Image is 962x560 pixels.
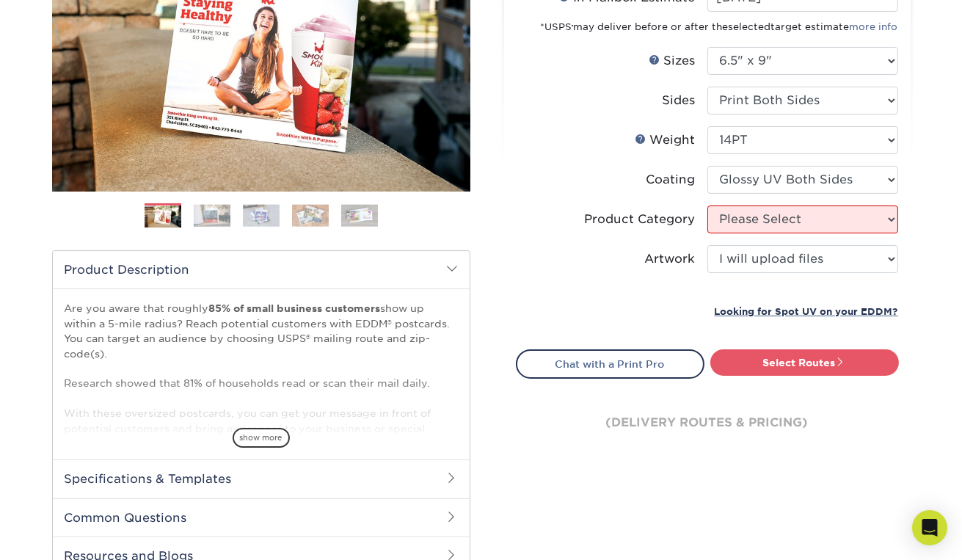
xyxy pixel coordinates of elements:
small: Looking for Spot UV on your EDDM? [715,306,898,317]
div: (delivery routes & pricing) [516,379,899,467]
div: Product Category [585,211,696,228]
a: more info [850,21,898,32]
h2: Specifications & Templates [53,459,470,498]
div: Sizes [649,52,696,70]
span: selected [729,21,771,32]
div: Weight [635,131,696,149]
a: Chat with a Print Pro [516,349,704,379]
div: Open Intercom Messenger [912,510,947,545]
div: Sides [663,92,696,109]
img: EDDM 05 [341,204,378,227]
a: Select Routes [710,349,899,376]
span: show more [233,428,290,448]
sup: ® [572,24,574,29]
h2: Common Questions [53,498,470,537]
strong: 85% of small business customers [209,302,381,314]
small: *USPS may deliver before or after the target estimate [541,21,898,32]
div: Artwork [645,250,696,268]
img: EDDM 02 [194,204,230,227]
h2: Product Description [53,251,470,288]
div: Coating [646,171,696,189]
img: EDDM 04 [292,204,329,227]
a: Looking for Spot UV on your EDDM? [715,304,898,318]
img: EDDM 01 [145,204,181,230]
img: EDDM 03 [243,204,280,227]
